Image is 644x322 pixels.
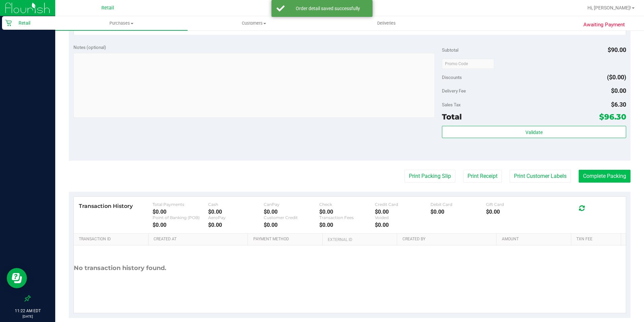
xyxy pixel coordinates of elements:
div: Check [319,202,375,207]
label: Pin the sidebar to full width on large screens [24,295,31,302]
div: $0.00 [375,222,430,228]
div: $0.00 [208,209,264,215]
span: Delivery Fee [442,88,466,93]
div: AeroPay [208,215,264,220]
div: $0.00 [319,222,375,228]
a: Purchases [55,16,188,30]
a: Transaction ID [79,237,146,242]
div: $0.00 [153,222,208,228]
span: $6.30 [611,101,626,108]
div: Transaction Fees [319,215,375,220]
span: Hi, [PERSON_NAME]! [587,5,631,10]
div: $0.00 [264,222,319,228]
span: Validate [525,130,543,135]
span: $0.00 [611,87,626,94]
div: $0.00 [375,209,430,215]
div: Credit Card [375,202,430,207]
span: $96.30 [599,112,626,122]
span: $90.00 [608,46,626,53]
div: $0.00 [264,209,319,215]
div: Order detail saved successfully [288,5,367,12]
span: Customers [188,20,320,26]
span: Retail [101,5,114,11]
a: Txn Fee [576,237,618,242]
button: Print Receipt [463,170,502,183]
p: [DATE] [3,314,52,319]
p: Retail [12,19,52,27]
inline-svg: Retail [5,20,12,26]
div: Cash [208,202,264,207]
div: No transaction history found. [74,245,166,291]
p: 11:22 AM EDT [3,308,52,314]
span: Total [442,112,462,122]
a: Payment Method [253,237,320,242]
a: Created At [154,237,245,242]
span: Purchases [55,20,188,26]
div: $0.00 [208,222,264,228]
span: Discounts [442,71,462,83]
span: Awaiting Payment [583,21,625,29]
button: Print Packing Slip [405,170,455,183]
a: Customers [188,16,320,30]
span: ($0.00) [607,74,626,81]
div: $0.00 [430,209,486,215]
span: Subtotal [442,47,458,53]
a: Deliveries [320,16,453,30]
div: Customer Credit [264,215,319,220]
div: Voided [375,215,430,220]
th: External ID [322,234,397,246]
div: $0.00 [319,209,375,215]
button: Validate [442,126,626,138]
div: Gift Card [486,202,542,207]
a: Amount [502,237,569,242]
iframe: Resource center [7,268,27,288]
div: $0.00 [153,209,208,215]
button: Complete Packing [579,170,631,183]
div: Point of Banking (POB) [153,215,208,220]
a: Created By [402,237,494,242]
div: $0.00 [486,209,542,215]
input: Promo Code [442,59,494,69]
div: CanPay [264,202,319,207]
span: Deliveries [368,20,405,26]
div: Total Payments [153,202,208,207]
span: Notes (optional) [73,45,106,50]
button: Print Customer Labels [510,170,571,183]
div: Debit Card [430,202,486,207]
span: Sales Tax [442,102,461,107]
